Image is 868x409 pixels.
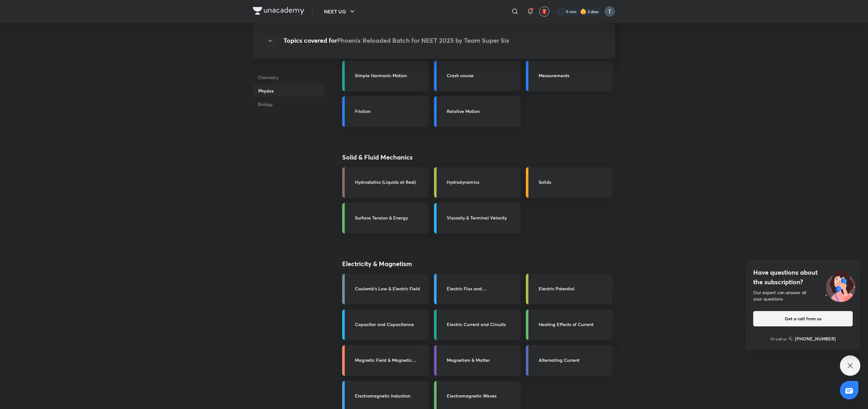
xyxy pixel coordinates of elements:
div: Our expert can answer all your questions [753,289,853,302]
h3: Surface Tension & Energy [355,214,425,221]
a: Surface Tension & Energy [342,203,429,234]
a: Company Logo [253,7,304,16]
h3: Electromagnetic Induction [355,392,425,399]
span: Phoenix Reloaded Batch for NEET 2025 by Team Super Six [337,36,510,45]
a: Simple Harmonic Motion [342,61,429,91]
img: avatar [541,9,547,14]
a: Heating Effects of Current [526,309,613,340]
a: Electric Current and Circuits [434,309,521,340]
h3: Alternating Current [539,357,609,363]
button: avatar [539,6,549,17]
h3: Hydrostatics (Liquids at Rest) [355,179,425,185]
h3: Electric Potential [539,285,609,292]
h3: Electric Flux and [PERSON_NAME]'s Law [447,285,517,292]
a: Magnetism & Matter [434,345,521,376]
h3: Heating Effects of Current [539,321,609,328]
img: Company Logo [253,7,304,15]
h4: Electricity & Magnetism [342,259,582,269]
h3: Capacitor and Capacitance [355,321,425,328]
h4: Have questions about the subscription? [753,268,853,287]
h3: Hydrodynamics [447,179,517,185]
h6: [PHONE_NUMBER] [795,335,836,342]
a: Electric Potential [526,274,613,304]
h3: Viscosity & Terminal Velocity [447,214,517,221]
button: Get a call from us [753,311,853,326]
img: streak [580,8,586,15]
img: tanistha Dey [604,6,615,17]
a: Coulomb's Law & Electric Field [342,274,429,304]
h3: Magnetism & Matter [447,357,517,363]
h3: Friction [355,108,425,115]
h4: Topics covered for [283,36,510,46]
h4: Solid & Fluid Mechanics [342,152,582,162]
h3: Relative Motion [447,108,517,115]
a: Capacitor and Capacitance [342,309,429,340]
a: Alternating Current [526,345,613,376]
h3: Electromagnetic Waves [447,392,517,399]
button: NEET UG [320,5,360,18]
h3: Magnetic Field & Magnetic Forces [355,357,425,363]
h3: Solids [539,179,609,185]
h3: Simple Harmonic Motion [355,72,425,79]
h3: Coulomb's Law & Electric Field [355,285,425,292]
p: Physics [253,85,324,97]
a: Electric Flux and [PERSON_NAME]'s Law [434,274,521,304]
a: Magnetic Field & Magnetic Forces [342,345,429,376]
h3: Measurements [539,72,609,79]
a: [PHONE_NUMBER] [789,335,836,342]
a: Hydrodynamics [434,167,521,198]
p: Chemistry [253,71,324,83]
a: Solids [526,167,613,198]
p: Or call us [770,336,787,342]
p: Biology [253,98,324,110]
h3: Electric Current and Circuits [447,321,517,328]
img: ttu_illustration_new.svg [820,268,860,302]
a: Hydrostatics (Liquids at Rest) [342,167,429,198]
h3: Crash course [447,72,517,79]
a: Viscosity & Terminal Velocity [434,203,521,234]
